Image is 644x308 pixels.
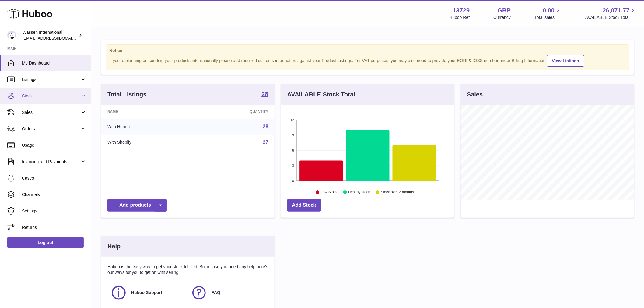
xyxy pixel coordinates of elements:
span: Huboo Support [131,290,162,296]
span: Returns [22,225,86,230]
span: Orders [22,126,80,132]
a: FAQ [191,285,265,301]
a: 26,071.77 AVAILABLE Stock Total [585,6,637,20]
span: AVAILABLE Stock Total [585,15,637,20]
div: Huboo Ref [450,15,470,20]
img: gemma.moses@wassen.com [7,31,16,40]
th: Quantity [195,105,275,119]
span: Settings [22,208,86,214]
span: Invoicing and Payments [22,159,80,165]
th: Name [101,105,195,119]
span: FAQ [212,290,220,296]
span: Cases [22,175,86,181]
a: 27 [263,140,268,145]
a: Huboo Support [110,285,185,301]
h3: Help [107,242,121,250]
strong: Notice [109,48,626,54]
a: Add Stock [287,199,321,212]
span: 0.00 [543,6,555,15]
div: If you're planning on sending your products internationally please add required customs informati... [109,54,626,67]
td: With Huboo [101,119,195,135]
strong: 13729 [453,6,470,15]
text: Low Stock [321,190,338,194]
td: With Shopify [101,135,195,150]
span: [EMAIL_ADDRESS][DOMAIN_NAME] [23,36,89,40]
div: Currency [494,15,511,20]
a: View Listings [547,55,584,67]
a: 28 [263,124,268,129]
p: Huboo is the easy way to get your stock fulfilled. But incase you need any help here's our ways f... [107,264,268,275]
span: Listings [22,77,80,82]
a: Add products [107,199,167,212]
h3: Sales [467,90,483,99]
text: 0 [292,179,294,183]
h3: Total Listings [107,90,147,99]
text: 3 [292,164,294,167]
text: 9 [292,133,294,137]
text: 6 [292,149,294,152]
strong: 28 [261,91,268,97]
text: Stock over 2 months [381,190,414,194]
strong: GBP [498,6,511,15]
span: 26,071.77 [603,6,630,15]
text: Healthy stock [348,190,370,194]
a: Log out [7,237,84,248]
span: My Dashboard [22,60,86,66]
h3: AVAILABLE Stock Total [287,90,355,99]
a: 28 [261,91,268,98]
a: 0.00 Total sales [534,6,562,20]
span: Sales [22,110,80,115]
span: Stock [22,93,80,99]
text: 12 [290,118,294,122]
span: Usage [22,142,86,148]
span: Total sales [534,15,562,20]
span: Channels [22,192,86,198]
div: Wassen International [23,30,77,41]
